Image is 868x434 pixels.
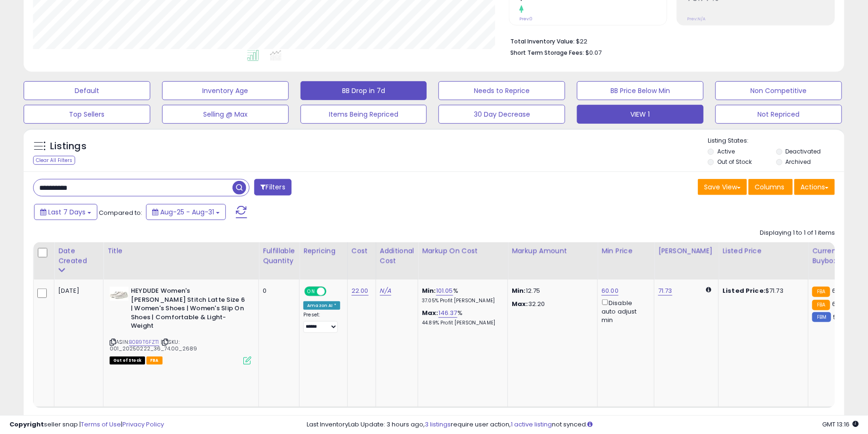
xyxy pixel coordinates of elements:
[160,207,214,217] span: Aug-25 - Aug-31
[602,298,647,324] div: Disable auto adjust min
[438,105,565,124] button: 30 Day Decrease
[715,105,842,124] button: Not Repriced
[687,16,705,22] small: Prev: N/A
[760,229,835,238] div: Displaying 1 to 1 of 1 items
[34,204,97,220] button: Last 7 Days
[162,105,289,124] button: Selling @ Max
[512,299,528,308] strong: Max:
[438,308,457,318] a: 146.37
[512,246,593,256] div: Markup Amount
[511,420,552,429] a: 1 active listing
[422,298,500,304] p: 37.05% Profit [PERSON_NAME]
[833,286,840,295] span: 60
[146,204,226,220] button: Aug-25 - Aug-31
[422,246,504,256] div: Markup on Cost
[131,287,246,333] b: HEYDUDE Women's [PERSON_NAME] Stitch Latte Size 6 | Women's Shoes | Women's Slip On Shoes | Comfo...
[422,309,500,326] div: %
[833,299,845,308] span: 61.71
[425,420,451,429] a: 3 listings
[722,286,765,295] b: Listed Price:
[325,288,340,296] span: OFF
[303,312,340,333] div: Preset:
[24,105,150,124] button: Top Sellers
[512,286,526,295] strong: Min:
[717,147,735,155] label: Active
[305,288,317,296] span: ON
[510,35,828,46] li: $22
[380,246,414,266] div: Additional Cost
[307,420,859,429] div: Last InventoryLab Update: 3 hours ago, require user action, not synced.
[352,286,369,296] a: 22.00
[99,208,142,217] span: Compared to:
[110,338,197,352] span: | SKU: 001_20250222_36_74.00_2689
[110,357,145,365] span: All listings that are currently out of stock and unavailable for purchase on Amazon
[422,286,436,295] b: Min:
[812,312,831,322] small: FBM
[717,158,752,166] label: Out of Stock
[602,246,650,256] div: Min Price
[33,156,75,165] div: Clear All Filters
[602,286,619,296] a: 60.00
[352,246,372,256] div: Cost
[303,246,344,256] div: Repricing
[162,81,289,100] button: Inventory Age
[301,105,427,124] button: Items Being Repriced
[263,246,295,266] div: Fulfillable Quantity
[722,246,804,256] div: Listed Price
[658,286,672,296] a: 71.73
[786,158,811,166] label: Archived
[812,246,861,266] div: Current Buybox Price
[422,287,500,304] div: %
[519,16,533,22] small: Prev: 0
[48,207,86,217] span: Last 7 Days
[577,105,704,124] button: VIEW 1
[422,320,500,326] p: 44.89% Profit [PERSON_NAME]
[512,287,590,295] p: 12.75
[380,286,391,296] a: N/A
[834,313,841,322] span: 57
[263,287,292,295] div: 0
[110,287,129,301] img: 312wd3NlOyL._SL40_.jpg
[510,37,575,45] b: Total Inventory Value:
[9,420,44,429] strong: Copyright
[24,81,150,100] button: Default
[436,286,453,296] a: 101.05
[58,287,96,295] div: [DATE]
[786,147,821,155] label: Deactivated
[715,81,842,100] button: Non Competitive
[708,136,844,145] p: Listing States:
[303,301,340,310] div: Amazon AI *
[422,308,438,317] b: Max:
[698,179,747,195] button: Save View
[122,420,164,429] a: Privacy Policy
[50,140,86,153] h5: Listings
[585,48,602,57] span: $0.07
[812,287,830,297] small: FBA
[129,338,159,346] a: B0B9T6FZT1
[510,49,584,57] b: Short Term Storage Fees:
[9,420,164,429] div: seller snap | |
[794,179,835,195] button: Actions
[254,179,291,196] button: Filters
[418,242,508,280] th: The percentage added to the cost of goods (COGS) that forms the calculator for Min & Max prices.
[577,81,704,100] button: BB Price Below Min
[146,357,163,365] span: FBA
[110,287,251,364] div: ASIN:
[748,179,793,195] button: Columns
[58,246,99,266] div: Date Created
[81,420,121,429] a: Terms of Use
[107,246,255,256] div: Title
[658,246,714,256] div: [PERSON_NAME]
[438,81,565,100] button: Needs to Reprice
[822,420,859,429] span: 2025-09-8 13:16 GMT
[755,182,784,192] span: Columns
[722,287,801,295] div: $71.73
[512,300,590,308] p: 32.20
[812,300,830,310] small: FBA
[301,81,427,100] button: BB Drop in 7d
